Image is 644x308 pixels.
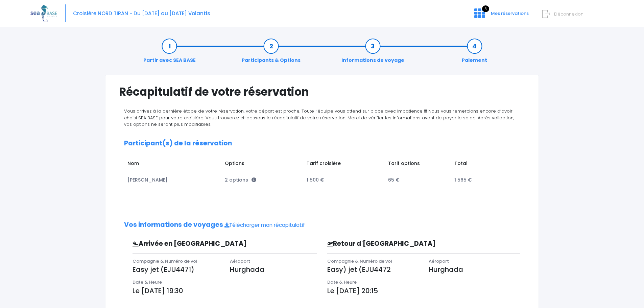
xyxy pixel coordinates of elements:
p: Hurghada [230,264,317,275]
p: Le [DATE] 19:30 [133,286,317,296]
a: Télécharger mon récapitulatif [224,221,305,229]
p: Easy jet (EJU4471) [133,264,220,275]
span: Mes réservations [491,10,529,17]
p: Hurghada [429,264,520,275]
td: Options [222,157,303,173]
td: Nom [124,157,222,173]
span: 2 options [225,176,256,183]
h3: Arrivée en [GEOGRAPHIC_DATA] [127,240,273,248]
p: Easy) jet (EJU4472 [327,264,419,275]
h3: Retour d'[GEOGRAPHIC_DATA] [322,240,474,248]
span: Déconnexion [554,11,583,17]
span: Croisière NORD TIRAN - Du [DATE] au [DATE] Volantis [73,10,210,17]
a: Paiement [458,43,491,64]
a: 3 Mes réservations [469,13,533,19]
td: Tarif croisière [303,157,385,173]
td: 1 500 € [303,173,385,187]
a: Partir avec SEA BASE [140,43,199,64]
td: Tarif options [385,157,451,173]
td: [PERSON_NAME] [124,173,222,187]
td: 65 € [385,173,451,187]
a: Participants & Options [238,43,304,64]
span: 3 [482,5,489,12]
span: Compagnie & Numéro de vol [327,258,392,264]
span: Date & Heure [327,279,357,285]
h2: Participant(s) de la réservation [124,140,520,147]
span: Vous arrivez à la dernière étape de votre réservation, votre départ est proche. Toute l’équipe vo... [124,108,514,127]
p: Le [DATE] 20:15 [327,286,520,296]
h1: Récapitulatif de votre réservation [119,85,525,98]
td: 1 565 € [451,173,514,187]
span: Aéroport [230,258,250,264]
span: Date & Heure [133,279,162,285]
h2: Vos informations de voyages [124,221,520,229]
td: Total [451,157,514,173]
span: Compagnie & Numéro de vol [133,258,197,264]
a: Informations de voyage [338,43,408,64]
span: Aéroport [429,258,449,264]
